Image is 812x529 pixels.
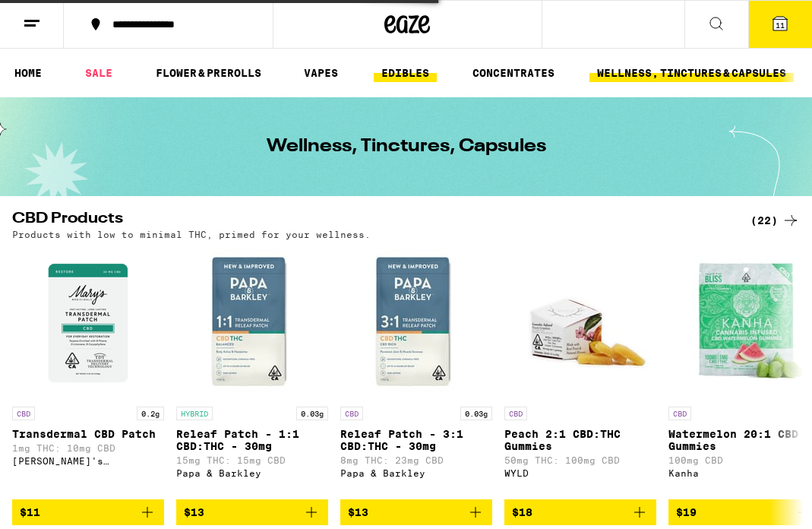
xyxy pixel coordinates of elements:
a: Open page for Releaf Patch - 3:1 CBD:THC - 30mg from Papa & Barkley [340,247,492,499]
img: WYLD - Peach 2:1 CBD:THC Gummies [504,247,656,399]
span: Hi. Need any help? [9,11,109,23]
a: CONCENTRATES [465,64,562,82]
p: 0.03g [460,407,492,420]
a: Open page for Releaf Patch - 1:1 CBD:THC - 30mg from Papa & Barkley [176,247,328,499]
span: $13 [184,506,204,518]
a: HOME [7,64,49,82]
p: 8mg THC: 23mg CBD [340,455,492,465]
span: $11 [20,506,40,518]
p: Products with low to minimal THC, primed for your wellness. [12,230,371,239]
a: Open page for Peach 2:1 CBD:THC Gummies from WYLD [504,247,656,499]
img: Papa & Barkley - Releaf Patch - 3:1 CBD:THC - 30mg [340,247,492,399]
p: 50mg THC: 100mg CBD [504,455,656,465]
p: CBD [668,407,691,420]
h2: CBD Products [12,211,725,230]
a: FLOWER & PREROLLS [148,64,269,82]
div: Papa & Barkley [340,468,492,478]
span: $19 [676,506,697,518]
div: WYLD [504,468,656,478]
button: Add to bag [504,499,656,525]
a: SALE [77,64,120,82]
a: (22) [750,211,800,230]
button: Add to bag [340,499,492,525]
p: HYBRID [176,407,213,420]
p: CBD [12,407,35,420]
a: Open page for Transdermal CBD Patch from Mary's Medicinals [12,247,164,499]
img: Papa & Barkley - Releaf Patch - 1:1 CBD:THC - 30mg [176,247,328,399]
p: CBD [340,407,363,420]
div: Papa & Barkley [176,468,328,478]
p: 0.03g [296,407,328,420]
img: Mary's Medicinals - Transdermal CBD Patch [12,247,164,399]
p: 15mg THC: 15mg CBD [176,455,328,465]
p: 0.2g [137,407,164,420]
a: VAPES [296,64,346,82]
button: 11 [748,1,812,48]
p: CBD [504,407,527,420]
p: Releaf Patch - 3:1 CBD:THC - 30mg [340,428,492,452]
span: 11 [776,21,785,30]
p: Releaf Patch - 1:1 CBD:THC - 30mg [176,428,328,452]
span: $18 [512,506,532,518]
div: [PERSON_NAME]'s Medicinals [12,456,164,466]
a: EDIBLES [374,64,437,82]
button: Add to bag [176,499,328,525]
p: Transdermal CBD Patch [12,428,164,440]
p: Peach 2:1 CBD:THC Gummies [504,428,656,452]
a: WELLNESS, TINCTURES & CAPSULES [589,64,794,82]
span: $13 [348,506,368,518]
button: Add to bag [12,499,164,525]
h1: Wellness, Tinctures, Capsules [267,138,546,156]
p: 1mg THC: 10mg CBD [12,443,164,453]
